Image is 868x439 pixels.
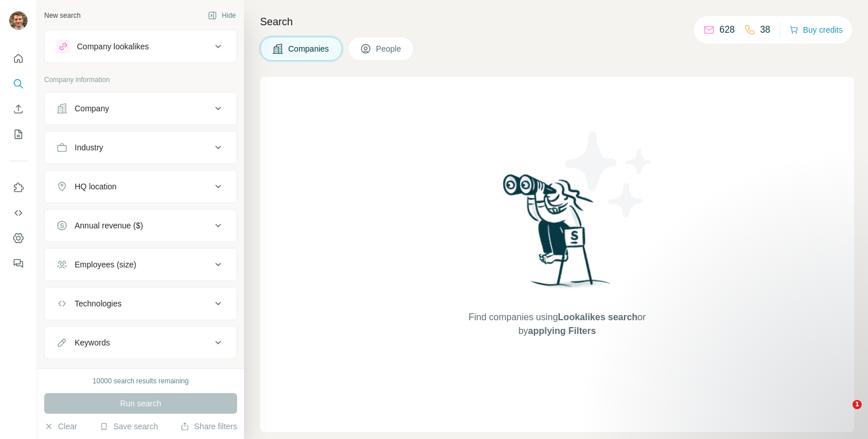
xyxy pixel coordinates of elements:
button: Industry [45,134,237,161]
button: Feedback [9,253,28,274]
p: 628 [719,23,735,37]
span: People [376,43,402,55]
button: Company [45,95,237,122]
button: Dashboard [9,228,28,248]
button: Use Surfe API [9,203,28,223]
button: Company lookalikes [45,33,237,60]
img: Surfe Illustration - Woman searching with binoculars [498,171,617,299]
div: Industry [75,142,103,153]
span: Find companies using or by [465,310,649,338]
div: Annual revenue ($) [75,220,143,231]
div: Technologies [75,298,122,309]
button: HQ location [45,173,237,200]
button: Search [9,73,28,94]
div: 10000 search results remaining [92,376,188,386]
button: Use Surfe on LinkedIn [9,177,28,198]
div: HQ location [75,181,117,192]
button: Save search [99,421,158,432]
button: Clear [44,421,77,432]
p: 38 [760,23,770,37]
img: Surfe Illustration - Stars [557,123,661,226]
button: Enrich CSV [9,99,28,119]
button: Buy credits [789,22,843,38]
iframe: Intercom live chat [829,400,857,428]
span: Lookalikes search [558,312,638,322]
span: Companies [288,43,330,55]
button: Share filters [180,421,237,432]
button: Annual revenue ($) [45,212,237,239]
img: Avatar [9,11,28,30]
div: Employees (size) [75,259,136,270]
button: Quick start [9,48,28,69]
button: Technologies [45,290,237,317]
div: New search [44,10,80,21]
span: 1 [852,400,862,409]
button: Employees (size) [45,251,237,278]
button: Keywords [45,329,237,356]
h4: Search [260,14,854,30]
div: Company lookalikes [77,41,149,52]
span: applying Filters [528,326,596,336]
div: Company [75,103,109,114]
button: Hide [200,7,244,24]
div: Keywords [75,337,110,348]
button: My lists [9,124,28,145]
p: Company information [44,75,237,85]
